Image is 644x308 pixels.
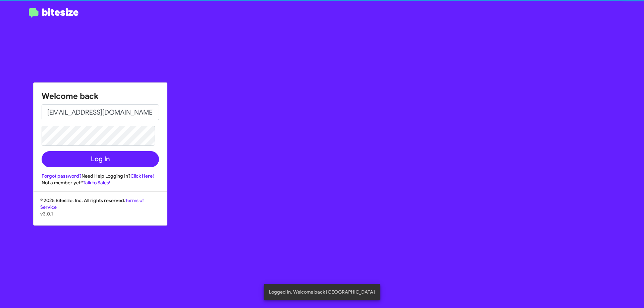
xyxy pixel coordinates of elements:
a: Terms of Service [40,197,144,210]
div: © 2025 Bitesize, Inc. All rights reserved. [34,197,167,225]
div: Not a member yet? [42,179,159,186]
input: Email address [42,104,159,120]
a: Click Here! [130,173,154,179]
p: v3.0.1 [40,210,160,217]
a: Forgot password? [42,173,82,179]
div: Need Help Logging In? [42,173,159,179]
a: Talk to Sales! [83,180,110,186]
button: Log In [42,151,159,167]
h1: Welcome back [42,91,159,102]
span: Logged In. Welcome back [GEOGRAPHIC_DATA] [269,289,375,295]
